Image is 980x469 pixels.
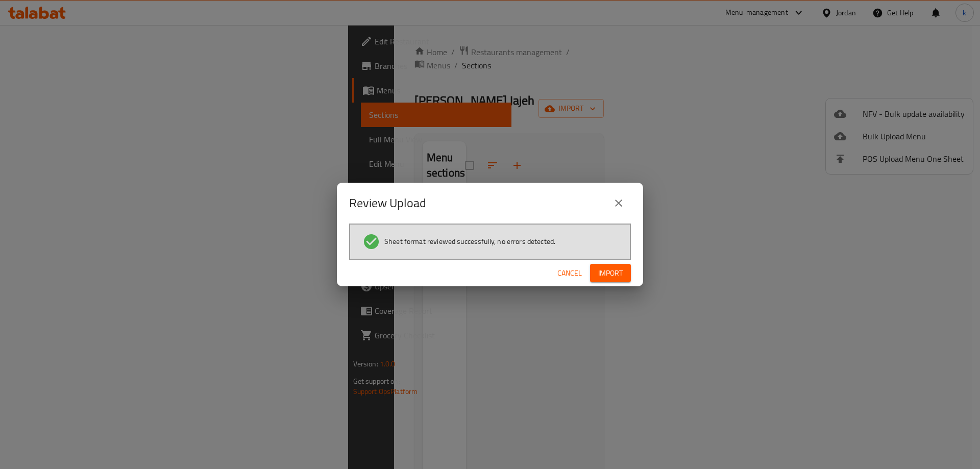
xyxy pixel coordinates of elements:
[384,236,555,246] span: Sheet format reviewed successfully, no errors detected.
[590,264,631,283] button: Import
[349,195,426,211] h2: Review Upload
[553,264,586,283] button: Cancel
[606,191,631,215] button: close
[557,267,582,280] span: Cancel
[598,267,623,280] span: Import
